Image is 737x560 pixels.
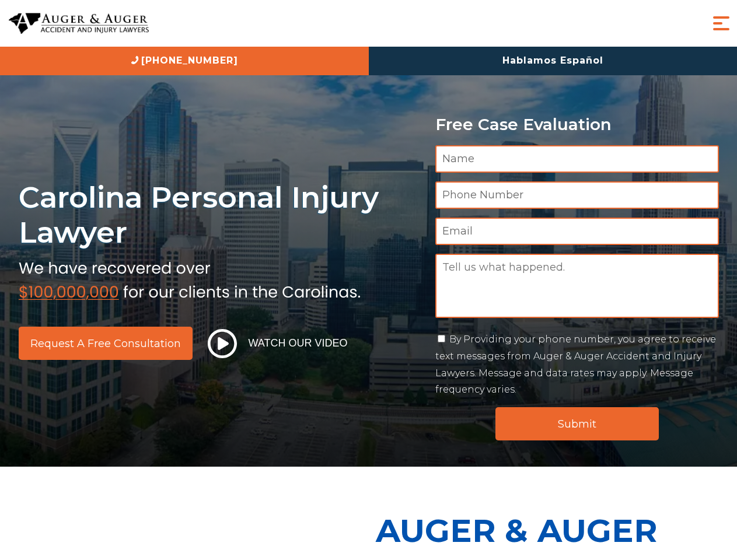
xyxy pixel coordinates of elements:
a: Request a Free Consultation [19,327,193,360]
input: Email [435,218,719,245]
p: Free Case Evaluation [435,116,719,134]
label: By Providing your phone number, you agree to receive text messages from Auger & Auger Accident an... [435,334,716,395]
img: Auger & Auger Accident and Injury Lawyers Logo [9,13,149,34]
input: Name [435,145,719,173]
h1: Carolina Personal Injury Lawyer [19,180,421,250]
input: Submit [495,407,659,440]
span: Request a Free Consultation [30,338,181,349]
p: Auger & Auger [376,502,731,559]
img: sub text [19,256,361,300]
button: Menu [710,12,733,35]
button: Watch Our Video [204,328,351,359]
input: Phone Number [435,181,719,209]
